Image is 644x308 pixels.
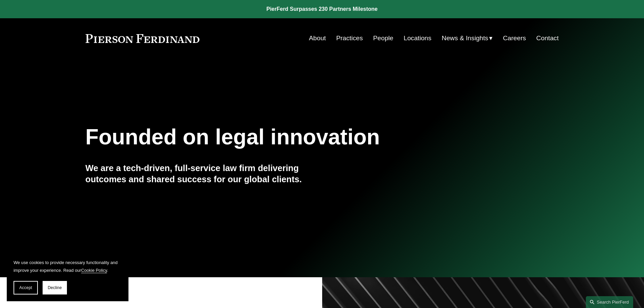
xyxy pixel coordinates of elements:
[309,32,326,45] a: About
[442,32,488,44] span: News & Insights
[43,281,67,294] button: Decline
[586,296,633,308] a: Search this site
[19,285,32,290] span: Accept
[14,281,38,294] button: Accept
[81,268,107,273] a: Cookie Policy
[536,32,558,45] a: Contact
[442,32,493,45] a: folder dropdown
[86,163,322,185] h4: We are a tech-driven, full-service law firm delivering outcomes and shared success for our global...
[336,32,363,45] a: Practices
[86,125,480,149] h1: Founded on legal innovation
[14,259,122,274] p: We use cookies to provide necessary functionality and improve your experience. Read our .
[7,252,128,301] section: Cookie banner
[48,285,62,290] span: Decline
[503,32,526,45] a: Careers
[404,32,431,45] a: Locations
[373,32,393,45] a: People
